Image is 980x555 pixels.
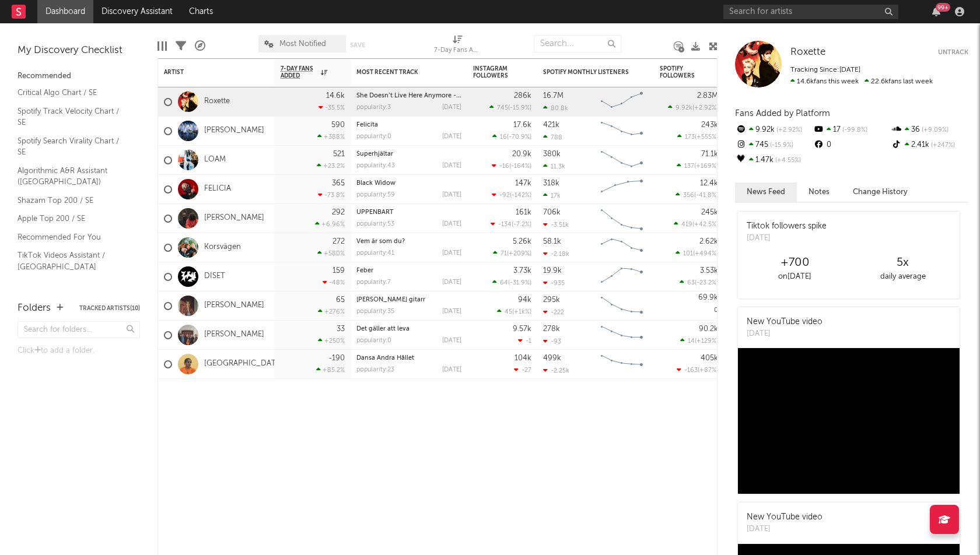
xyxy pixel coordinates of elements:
svg: Chart title [596,291,648,321]
div: 272 [332,238,345,245]
span: 745 [497,105,508,111]
a: [PERSON_NAME] [204,330,264,340]
div: Dansa Andra Hållet [356,355,461,361]
button: News Feed [735,182,797,202]
div: [DATE] [442,250,461,257]
a: Roxette [790,47,825,58]
span: -16 [499,163,509,170]
a: [PERSON_NAME] [204,213,264,223]
div: 745 [735,138,813,153]
span: -99.8 % [841,127,867,134]
span: +1k % [514,309,530,315]
span: 9.92k [675,105,692,111]
button: Change History [841,182,919,202]
div: 0 [813,138,890,153]
div: 94k [518,296,531,304]
div: 80.8k [543,104,568,112]
div: UPPENBART [356,209,461,216]
div: Recommended [17,69,140,83]
div: ( ) [680,279,718,286]
div: 159 [332,267,345,275]
svg: Chart title [596,146,648,175]
a: FELICIA [204,184,231,194]
span: Tracking Since: [DATE] [790,66,860,73]
div: [DATE] [442,279,461,286]
span: Roxette [790,47,825,57]
span: 14 [688,338,695,345]
a: TikTok Videos Assistant / [GEOGRAPHIC_DATA] [17,249,128,273]
span: +169 % [696,163,716,170]
span: 14.6k fans this week [790,78,859,85]
span: 137 [684,163,694,170]
div: New YouTube video [747,316,822,328]
div: 3.73k [513,267,531,275]
div: Superhjältar [356,151,461,157]
svg: Chart title [596,350,648,379]
span: 71 [501,251,507,257]
div: -935 [543,279,565,287]
span: -7.2 % [513,222,530,228]
div: ( ) [675,191,718,199]
button: Untrack [938,47,968,58]
span: +4.55 % [773,157,801,164]
div: 20.9k [512,150,531,158]
div: 292 [332,209,345,216]
div: ( ) [493,250,531,257]
div: -3.51k [543,221,569,229]
div: 12.4k [700,180,718,187]
span: -142 % [512,192,530,199]
div: 9.92k [735,122,813,138]
div: -93 [543,338,561,345]
svg: Chart title [596,233,648,262]
div: 1.47k [735,153,813,168]
div: popularity: 0 [356,338,391,344]
div: +23.2 % [317,162,345,170]
div: [DATE] [747,328,822,340]
div: ( ) [674,220,718,228]
span: 16 [500,134,507,140]
div: popularity: 7 [356,279,391,286]
div: She Doesn’t Live Here Anymore - T&A Demo Dec 16, 1992 [356,93,461,99]
a: Recommended For You [17,231,128,244]
div: -35.5 % [318,104,345,111]
span: +9.09 % [920,127,949,134]
div: 14.6k [326,92,345,100]
div: Spotify Followers [660,65,701,79]
a: DISET [204,272,225,282]
svg: Chart title [596,175,648,204]
div: popularity: 59 [356,192,395,198]
div: 17.6k [513,121,531,129]
svg: Chart title [596,204,648,233]
div: 295k [543,296,560,304]
div: -2.18k [543,250,569,258]
div: +700 [741,256,849,270]
div: -73.8 % [318,191,345,199]
a: Dansa Andra Hållet [356,355,414,361]
span: 45 [505,309,512,315]
div: [DATE] [747,233,827,244]
div: Most Recent Track [356,69,444,76]
span: -134 [498,222,512,228]
span: -1 [526,338,531,345]
div: 161k [516,209,531,216]
div: ( ) [492,133,531,140]
div: 788 [543,134,562,141]
div: [DATE] [442,338,461,344]
div: -222 [543,308,564,316]
div: 7-Day Fans Added (7-Day Fans Added) [434,44,481,58]
div: 590 [331,121,345,129]
div: 706k [543,209,561,216]
div: [DATE] [442,104,461,111]
button: Save [350,42,365,48]
div: 58.1k [543,238,561,245]
div: 104k [514,354,531,362]
div: Henrys gitarr [356,297,461,303]
a: LOAM [204,155,226,165]
div: 2.41k [891,138,968,153]
a: Critical Algo Chart / SE [17,86,128,99]
div: Black Widow [356,180,461,187]
div: 11.3k [543,163,565,170]
div: 33 [337,325,345,333]
div: popularity: 41 [356,250,394,257]
div: popularity: 0 [356,134,391,140]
